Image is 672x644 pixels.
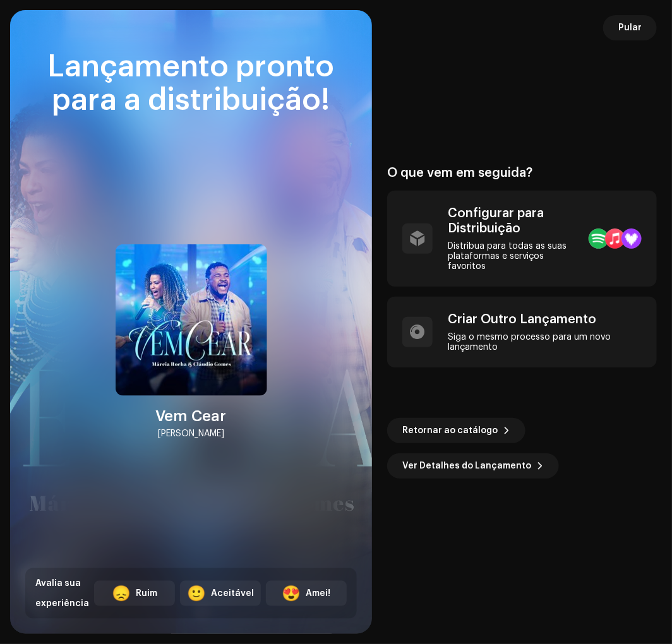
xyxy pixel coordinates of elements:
button: Pular [603,15,657,40]
div: Siga o mesmo processo para um novo lançamento [448,332,642,352]
div: [PERSON_NAME] [158,426,224,441]
div: Vem Cear [156,406,227,426]
img: 8e9bfd4e-a7aa-4726-88ed-382a99ea6deb [116,244,267,396]
re-a-post-create-item: Criar Outro Lançamento [387,297,657,367]
div: O que vem em seguida? [387,165,657,181]
span: Ver Detalhes do Lançamento [402,453,531,479]
div: Ruim [136,587,157,600]
button: Retornar ao catálogo [387,418,525,443]
div: Lançamento pronto para a distribuição! [25,51,357,117]
span: Pular [618,15,642,40]
div: 😍 [282,586,301,601]
div: Criar Outro Lançamento [448,312,642,327]
div: Aceitável [211,587,254,600]
div: Configurar para Distribuição [448,206,579,236]
div: 😞 [112,586,131,601]
span: Avalia sua experiência [35,579,89,608]
div: Amei! [306,587,331,600]
div: 🙂 [187,586,206,601]
div: Distribua para todas as suas plataformas e serviços favoritos [448,241,579,271]
re-a-post-create-item: Configurar para Distribuição [387,191,657,287]
span: Retornar ao catálogo [402,418,498,443]
button: Ver Detalhes do Lançamento [387,453,559,479]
